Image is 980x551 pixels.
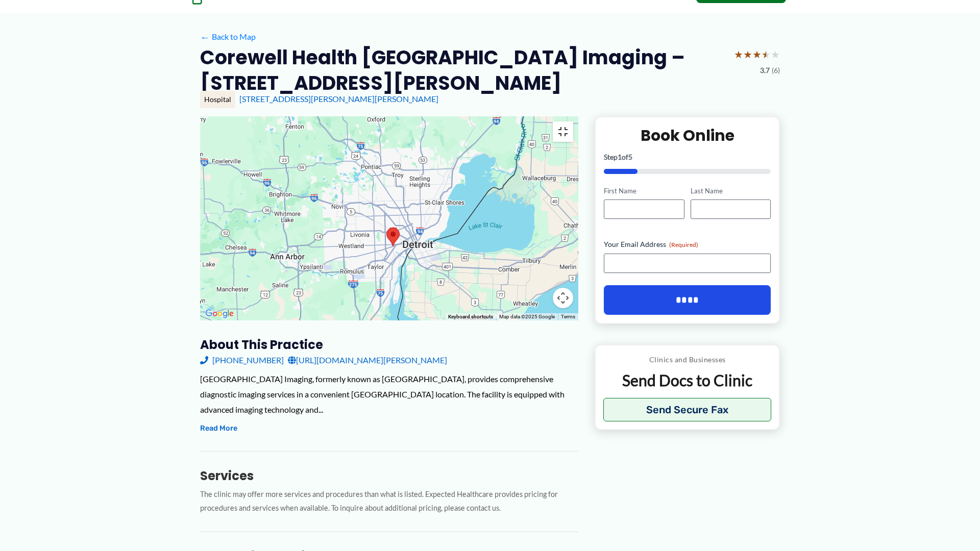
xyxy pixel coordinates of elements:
span: 3.7 [760,64,770,77]
span: ← [200,32,210,42]
span: Map data ©2025 Google [499,314,555,319]
div: [GEOGRAPHIC_DATA] Imaging, formerly known as [GEOGRAPHIC_DATA], provides comprehensive diagnostic... [200,371,578,417]
h2: Book Online [604,126,771,145]
a: [STREET_ADDRESS][PERSON_NAME][PERSON_NAME] [239,94,438,104]
button: Send Secure Fax [603,398,771,421]
span: ★ [762,45,771,64]
button: Toggle fullscreen view [553,121,573,142]
h3: Services [200,468,578,484]
button: Map camera controls [553,288,573,308]
span: (Required) [669,241,698,248]
p: Clinics and Businesses [603,353,771,366]
p: Send Docs to Clinic [603,370,771,390]
button: Read More [200,422,237,435]
span: 5 [628,153,632,161]
a: ←Back to Map [200,29,256,44]
h3: About this practice [200,337,578,353]
span: (6) [772,64,780,77]
span: 1 [618,153,622,161]
a: [PHONE_NUMBER] [200,353,284,368]
label: Your Email Address [604,239,771,249]
span: ★ [734,45,743,64]
a: Terms [561,314,575,319]
a: [URL][DOMAIN_NAME][PERSON_NAME] [288,353,447,368]
label: First Name [604,186,684,196]
p: The clinic may offer more services and procedures than what is listed. Expected Healthcare provid... [200,488,578,515]
span: ★ [743,45,752,64]
img: Google [203,307,236,320]
div: Hospital [200,91,235,108]
h2: Corewell Health [GEOGRAPHIC_DATA] Imaging – [STREET_ADDRESS][PERSON_NAME] [200,45,726,95]
a: Open this area in Google Maps (opens a new window) [203,307,236,320]
span: ★ [752,45,762,64]
span: ★ [771,45,780,64]
button: Keyboard shortcuts [448,313,493,320]
label: Last Name [691,186,771,196]
p: Step of [604,154,771,161]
